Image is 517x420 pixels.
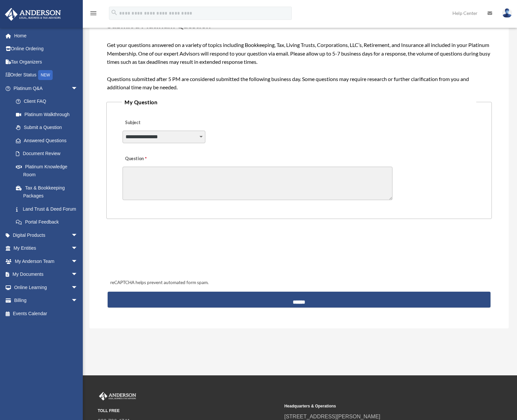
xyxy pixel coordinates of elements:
a: Platinum Knowledge Room [9,160,88,181]
small: Headquarters & Operations [284,403,466,410]
a: My Documentsarrow_drop_down [5,268,88,281]
a: Submit a Question [9,121,84,134]
i: search [111,9,118,16]
span: arrow_drop_down [71,294,84,308]
div: reCAPTCHA helps prevent automated form spam. [108,279,491,287]
a: Document Review [9,147,88,160]
a: Order StatusNEW [5,68,88,82]
span: arrow_drop_down [71,281,84,294]
span: arrow_drop_down [71,242,84,255]
small: TOLL FREE [98,407,280,414]
img: Anderson Advisors Platinum Portal [3,8,63,21]
a: Online Learningarrow_drop_down [5,281,88,294]
span: arrow_drop_down [71,268,84,281]
a: My Anderson Teamarrow_drop_down [5,255,88,268]
a: My Entitiesarrow_drop_down [5,242,88,255]
span: arrow_drop_down [71,255,84,268]
a: Platinum Q&Aarrow_drop_down [5,82,88,95]
div: NEW [38,70,53,80]
a: Client FAQ [9,95,88,108]
a: menu [89,12,97,17]
a: Tax & Bookkeeping Packages [9,181,88,202]
img: Anderson Advisors Platinum Portal [98,392,137,400]
a: Events Calendar [5,307,88,320]
a: Answered Questions [9,134,88,147]
a: Portal Feedback [9,216,88,229]
a: [STREET_ADDRESS][PERSON_NAME] [284,414,380,419]
span: arrow_drop_down [71,229,84,242]
legend: My Question [122,98,476,107]
a: Billingarrow_drop_down [5,294,88,307]
span: arrow_drop_down [71,82,84,95]
i: menu [89,9,97,17]
a: Home [5,29,88,42]
img: User Pic [502,8,512,18]
a: Platinum Walkthrough [9,108,88,121]
span: Submit a Platinum Question [107,20,211,30]
a: Online Ordering [5,42,88,56]
a: Tax Organizers [5,55,88,68]
a: Digital Productsarrow_drop_down [5,229,88,242]
label: Question [123,154,174,164]
a: Land Trust & Deed Forum [9,202,88,216]
iframe: reCAPTCHA [108,239,209,265]
label: Subject [123,118,185,128]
